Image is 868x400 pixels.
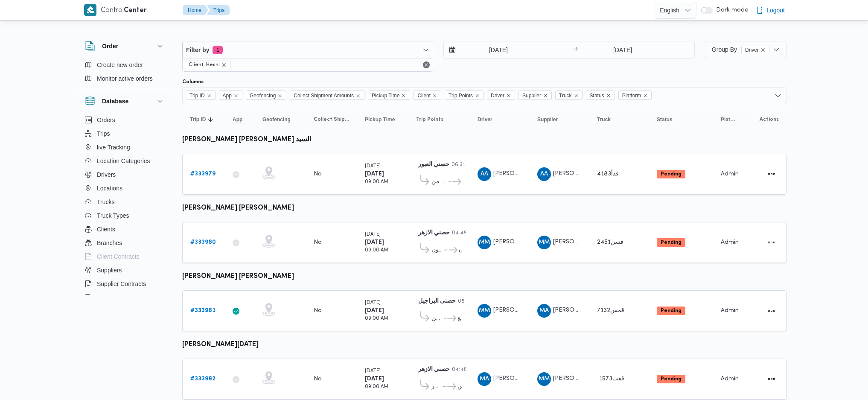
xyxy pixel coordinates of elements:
small: 04:48 PM [452,231,475,236]
span: MM [539,236,550,249]
div: No [314,239,322,246]
b: Pending [661,308,682,313]
button: Truck [594,113,645,126]
span: Truck Types [97,210,129,221]
button: Database [85,96,165,106]
button: Clients [82,222,169,236]
button: Supplier [534,113,585,126]
span: Pickup Time [368,91,410,100]
input: Press the down key to open a popover containing a calendar. [444,41,541,58]
span: MM [539,372,550,386]
button: Trucks [82,195,169,209]
button: Logout [753,2,788,19]
button: Remove Platform from selection in this group [643,93,648,98]
span: Geofencing [250,91,276,100]
b: [DATE] [365,171,384,177]
h3: Database [102,96,128,106]
span: Driver [745,46,759,54]
button: Remove Truck from selection in this group [574,93,579,98]
span: Branches [97,238,122,248]
span: Collect Shipment Amounts [290,91,364,100]
button: Orders [82,113,169,127]
div: Muhammad Mahmood Said Hassan Bkhit [478,304,491,318]
div: Database [78,113,172,298]
span: Trip ID [186,91,216,100]
span: Supplier [522,91,541,100]
b: [DATE] [365,239,384,245]
b: [PERSON_NAME] [PERSON_NAME] [182,205,294,211]
span: قدأ4183 [597,171,619,177]
b: حصني الازهر [418,230,450,236]
span: Trip ID; Sorted in descending order [190,116,206,123]
span: Filter by [186,45,209,55]
span: Status [657,116,673,123]
span: Status [586,91,615,100]
button: Pickup Time [361,113,404,126]
span: Clients [97,224,115,234]
b: [DATE] [365,308,384,313]
b: Pending [661,172,682,177]
button: Open list of options [775,92,781,99]
button: Order [85,41,165,51]
div: No [314,170,322,178]
div: No [314,375,322,383]
span: AA [481,167,488,181]
button: Remove Client from selection in this group [432,93,437,98]
span: App [223,91,232,100]
small: 09:00 AM [365,180,388,184]
div: Order [78,58,172,89]
b: Pending [661,240,682,245]
button: Remove Trip Points from selection in this group [475,93,480,98]
button: Remove [421,60,431,70]
button: Trips [82,127,169,140]
span: Monitor active orders [97,73,153,84]
span: Client: Hesni [185,61,230,69]
span: Trucks [97,197,114,207]
button: Supplier Contracts [82,277,169,291]
small: [DATE] [365,301,381,305]
b: # 333980 [190,239,216,245]
span: حصنى العاشر من [DATE] [431,313,443,324]
span: Orders [97,115,115,125]
button: Remove Pickup Time from selection in this group [401,93,406,98]
span: Trips [97,128,110,139]
span: AA [540,167,548,181]
button: Actions [765,372,778,386]
b: حصني العبور [418,162,449,167]
span: Trip ID [189,91,205,100]
span: قسم عين شمس [457,382,462,392]
small: [DATE] [365,232,381,237]
b: حصني الازهر [418,367,450,372]
button: Locations [82,181,169,195]
span: Admin [721,376,739,382]
span: Drivers [97,169,116,180]
label: Columns [182,79,204,85]
div: Muhammad Manib Muhammad Abadalamuqusod [478,236,491,249]
span: Platform [618,91,652,100]
span: Pickup Time [365,116,395,123]
button: Actions [765,167,778,181]
button: Driver [474,113,525,126]
button: Client Contracts [82,250,169,263]
div: Muhammad Ala Abadalltaif Alkhrof [537,304,551,318]
span: Driver [491,91,504,100]
span: Geofencing [246,91,286,100]
span: Supplier [537,116,558,123]
small: [DATE] [365,369,381,374]
button: Suppliers [82,263,169,277]
span: [PERSON_NAME] [PERSON_NAME] [493,239,592,245]
b: Pending [661,377,682,382]
span: Driver [741,46,769,54]
span: قمس7132 [597,308,624,313]
span: MM [479,236,490,249]
span: Actions [760,116,779,123]
small: 04:48 PM [452,368,475,372]
button: Drivers [82,168,169,181]
span: Pickup Time [372,91,399,100]
small: 09:00 AM [365,385,388,389]
span: قسن2451 [597,239,623,245]
button: Remove Driver from selection in this group [506,93,511,98]
span: Pending [657,307,685,315]
small: 06:31 PM [451,163,475,167]
span: Pending [657,170,685,178]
